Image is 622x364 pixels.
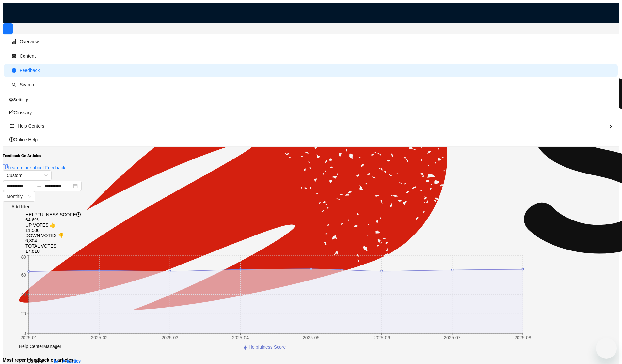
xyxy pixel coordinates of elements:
a: Learn more about Feedback [3,165,65,170]
tspan: 2025-03 [162,335,179,340]
span: search [12,83,16,87]
span: Analytics [54,358,81,364]
span: area-chart [54,359,58,363]
tspan: 2025-04 [232,335,249,340]
span: swap-right [37,183,42,189]
tspan: 40 [21,292,26,297]
span: DOWN VOTES 👎 [25,233,64,238]
span: 6,304 [25,238,37,243]
tspan: 2025-06 [373,335,390,340]
tspan: 80 [21,254,26,260]
span: 17,810 [25,249,40,254]
span: container [12,54,16,58]
img: image-link [3,164,8,169]
span: 11,506 [25,228,40,233]
tspan: 60 [21,272,26,278]
span: + Add filter [8,203,30,210]
tspan: 2025-02 [91,335,108,340]
tspan: 2025-01 [20,335,37,340]
tspan: 0 [24,331,26,336]
span: message [12,68,16,73]
span: Content [19,358,43,364]
span: 64.6% [25,217,39,222]
span: book [19,359,24,363]
span: Feedback [20,68,40,73]
tspan: 2025-07 [444,335,461,340]
span: Helpfulness Score [249,344,286,350]
b: Feedback On Articles [3,153,41,158]
tspan: 2025-05 [303,335,320,340]
button: + Add filter [3,202,35,212]
a: Glossary [9,110,32,115]
a: Online Help [9,137,38,142]
span: UP VOTES 👍 [25,222,55,228]
span: to [37,183,42,189]
span: Learn more about Feedback [8,165,65,170]
tspan: 2025-08 [514,335,531,340]
span: Overview [20,39,39,44]
span: Search [20,82,34,87]
span: Content [20,53,36,59]
span: signal [12,39,16,44]
span: Help Centers [18,123,44,129]
span: HELPFULNESS SCORE [25,212,76,217]
iframe: メッセージングウィンドウを開くボタン [596,338,617,359]
h4: Most recent feedback on articles [3,357,619,363]
tspan: 20 [21,311,26,316]
span: Custom [7,171,48,180]
span: Monthly [7,191,31,201]
a: Settings [9,97,30,102]
span: TOTAL VOTES [25,243,56,249]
